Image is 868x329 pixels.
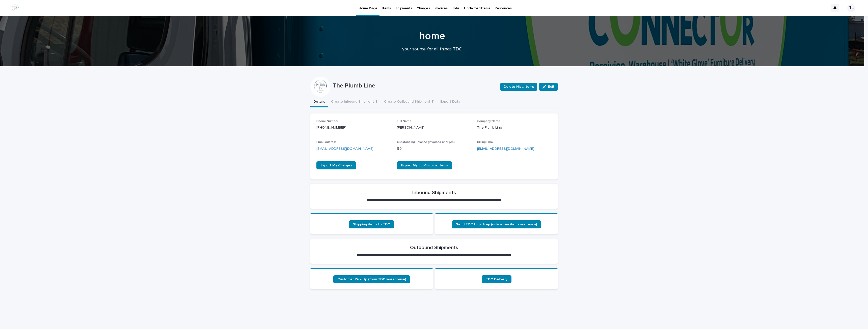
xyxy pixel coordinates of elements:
[452,220,541,228] a: Send TDC to pick up (only when items are ready)
[316,161,356,169] a: Export My Charges
[310,97,328,107] button: Details
[500,83,537,91] button: Delete Hist. Items
[477,120,500,123] span: Company Name
[397,161,452,169] a: Export My Job/Invoice Items
[477,141,494,144] span: Billing Email
[333,82,496,89] p: The Plumb Line
[353,223,390,226] span: Shipping items to TDC
[401,164,448,167] span: Export My Job/Invoice Items
[10,3,20,13] img: M5O0_g4E-gwUeB48JMDi6W0CaTwfoSu_yz7UlAK3ANE
[320,164,352,167] span: Export My Charges
[456,223,537,226] span: Send TDC to pick up (only when items are ready)
[316,120,338,123] span: Phone Number
[337,278,406,281] span: Customer Pick-Up (from TDC warehouse)
[397,146,471,152] p: $ 0
[397,125,471,130] p: [PERSON_NAME]
[331,47,533,52] p: your source for all things TDC
[504,84,534,89] span: Delete Hist. Items
[410,245,458,251] h2: Outbound Shipments
[548,85,554,88] span: Edit
[349,220,394,228] a: Shipping items to TDC
[309,30,556,42] h1: home
[316,141,337,144] span: Email Address
[316,147,373,151] a: [EMAIL_ADDRESS][DOMAIN_NAME]
[381,97,437,107] button: Create Outbound Shipment ⬆
[437,97,463,107] button: Export Data
[328,97,381,107] button: Create Inbound Shipment ⬇
[397,141,455,144] span: Outstanding Balance (Invoiced Charges)
[539,83,558,91] button: Edit
[482,275,511,283] a: TDC Delivery
[847,4,855,12] div: TL
[477,125,552,130] p: The Plumb Line
[412,190,456,196] h2: Inbound Shipments
[477,147,534,151] a: [EMAIL_ADDRESS][DOMAIN_NAME]
[486,278,507,281] span: TDC Delivery
[397,120,412,123] span: Full Name
[316,126,346,129] a: [PHONE_NUMBER]
[333,275,410,283] a: Customer Pick-Up (from TDC warehouse)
